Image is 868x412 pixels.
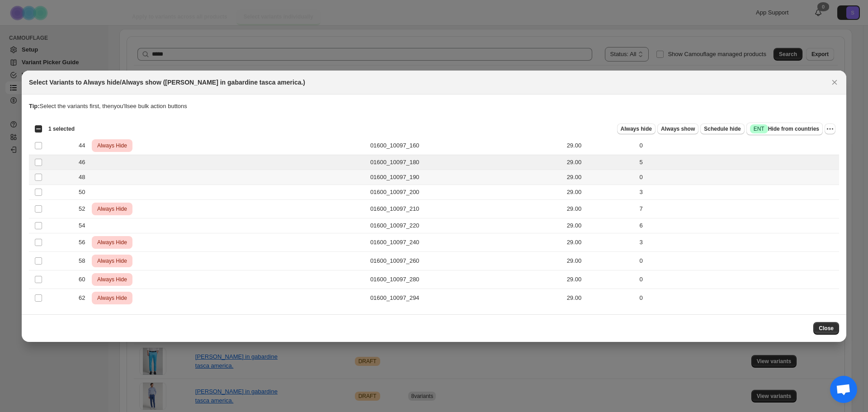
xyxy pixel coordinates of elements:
[368,251,564,270] td: 01600_10097_260
[750,124,819,133] span: Hide from countries
[79,173,90,182] span: 48
[637,170,839,185] td: 0
[621,125,652,133] span: Always hide
[368,218,564,233] td: 01600_10097_220
[564,251,637,270] td: 29.00
[79,294,90,303] span: 62
[95,274,129,285] span: Always Hide
[564,170,637,185] td: 29.00
[637,270,839,289] td: 0
[79,188,90,197] span: 50
[617,123,656,134] button: Always hide
[368,199,564,218] td: 01600_10097_210
[746,123,823,135] button: SuccessENTHide from countries
[637,136,839,155] td: 0
[95,204,129,214] span: Always Hide
[29,78,305,87] h2: Select Variants to Always hide/Always show ([PERSON_NAME] in gabardine tasca america.)
[368,270,564,289] td: 01600_10097_280
[48,125,75,133] span: 1 selected
[79,221,90,230] span: 54
[29,103,40,109] strong: Tip:
[79,256,90,265] span: 58
[79,204,90,213] span: 52
[704,125,741,133] span: Schedule hide
[830,376,857,403] div: Aprire la chat
[564,199,637,218] td: 29.00
[368,233,564,251] td: 01600_10097_240
[79,238,90,247] span: 56
[79,141,90,150] span: 44
[79,158,90,167] span: 46
[368,136,564,155] td: 01600_10097_160
[95,237,129,248] span: Always Hide
[368,185,564,199] td: 01600_10097_200
[95,293,129,303] span: Always Hide
[637,155,839,170] td: 5
[657,123,698,134] button: Always show
[95,140,129,151] span: Always Hide
[825,123,835,134] button: More actions
[564,270,637,289] td: 29.00
[637,251,839,270] td: 0
[637,233,839,251] td: 3
[564,155,637,170] td: 29.00
[637,289,839,307] td: 0
[564,289,637,307] td: 29.00
[637,185,839,199] td: 3
[564,218,637,233] td: 29.00
[700,123,744,134] button: Schedule hide
[637,218,839,233] td: 6
[754,125,764,133] span: ENT
[819,325,834,332] span: Close
[564,185,637,199] td: 29.00
[95,256,129,266] span: Always Hide
[368,289,564,307] td: 01600_10097_294
[368,170,564,185] td: 01600_10097_190
[661,125,695,133] span: Always show
[564,136,637,155] td: 29.00
[813,322,839,335] button: Close
[828,76,841,89] button: Close
[79,275,90,284] span: 60
[637,199,839,218] td: 7
[368,155,564,170] td: 01600_10097_180
[564,233,637,251] td: 29.00
[29,102,839,111] p: Select the variants first, then you'll see bulk action buttons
